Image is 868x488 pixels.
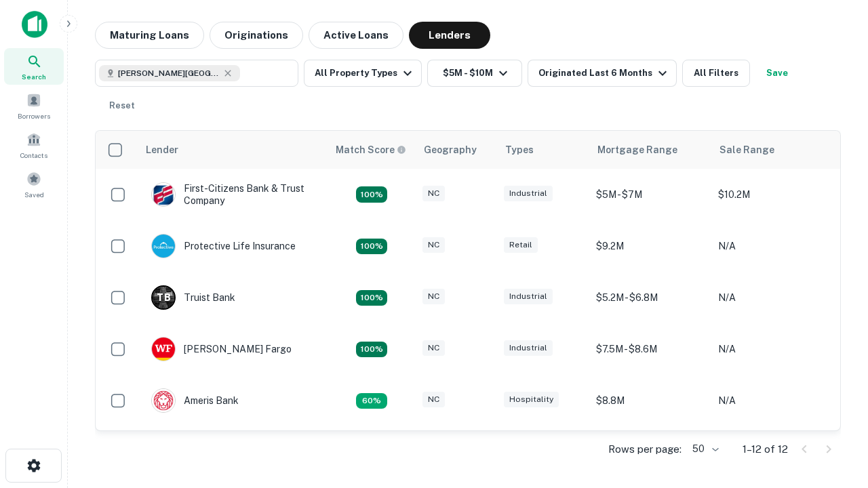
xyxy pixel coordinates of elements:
[152,338,175,361] img: picture
[711,375,833,426] td: N/A
[152,235,175,258] img: picture
[4,87,64,124] a: Borrowers
[422,289,445,304] div: NC
[356,290,387,306] div: Matching Properties: 3, hasApolloMatch: undefined
[608,441,682,457] p: Rows per page:
[755,60,799,87] button: Save your search to get updates of matches that match your search criteria.
[4,166,64,203] a: Saved
[422,186,445,201] div: NC
[95,22,204,49] button: Maturing Loans
[711,323,833,375] td: N/A
[711,220,833,272] td: N/A
[356,393,387,409] div: Matching Properties: 1, hasApolloMatch: undefined
[356,239,387,255] div: Matching Properties: 2, hasApolloMatch: undefined
[504,289,553,304] div: Industrial
[151,388,239,413] div: Ameris Bank
[22,11,47,38] img: capitalize-icon.png
[151,337,292,361] div: [PERSON_NAME] Fargo
[356,186,387,203] div: Matching Properties: 2, hasApolloMatch: undefined
[151,182,314,207] div: First-citizens Bank & Trust Company
[589,323,711,375] td: $7.5M - $8.6M
[504,392,559,407] div: Hospitality
[138,131,328,169] th: Lender
[719,142,774,158] div: Sale Range
[682,60,750,87] button: All Filters
[589,375,711,426] td: $8.8M
[4,127,64,163] a: Contacts
[687,439,721,459] div: 50
[422,237,445,253] div: NC
[504,340,553,356] div: Industrial
[309,22,403,49] button: Active Loans
[356,342,387,358] div: Matching Properties: 2, hasApolloMatch: undefined
[4,48,64,85] a: Search
[100,92,144,119] button: Reset
[424,142,477,158] div: Geography
[151,285,235,310] div: Truist Bank
[118,67,220,79] span: [PERSON_NAME][GEOGRAPHIC_DATA], [GEOGRAPHIC_DATA]
[336,142,406,157] div: Capitalize uses an advanced AI algorithm to match your search with the best lender. The match sco...
[504,186,553,201] div: Industrial
[711,426,833,478] td: N/A
[152,183,175,206] img: picture
[589,169,711,220] td: $5M - $7M
[24,189,44,200] span: Saved
[22,71,46,82] span: Search
[597,142,677,158] div: Mortgage Range
[422,392,445,407] div: NC
[800,380,868,445] iframe: Chat Widget
[711,131,833,169] th: Sale Range
[589,272,711,323] td: $5.2M - $6.8M
[528,60,677,87] button: Originated Last 6 Months
[504,237,538,253] div: Retail
[210,22,303,49] button: Originations
[711,272,833,323] td: N/A
[157,291,170,305] p: T B
[589,426,711,478] td: $9.2M
[336,142,403,157] h6: Match Score
[416,131,497,169] th: Geography
[304,60,422,87] button: All Property Types
[328,131,416,169] th: Capitalize uses an advanced AI algorithm to match your search with the best lender. The match sco...
[743,441,788,457] p: 1–12 of 12
[18,110,50,121] span: Borrowers
[20,150,47,161] span: Contacts
[538,65,671,81] div: Originated Last 6 Months
[146,142,178,158] div: Lender
[497,131,589,169] th: Types
[152,389,175,412] img: picture
[505,142,534,158] div: Types
[409,22,490,49] button: Lenders
[711,169,833,220] td: $10.2M
[589,131,711,169] th: Mortgage Range
[427,60,522,87] button: $5M - $10M
[589,220,711,272] td: $9.2M
[151,234,296,258] div: Protective Life Insurance
[422,340,445,356] div: NC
